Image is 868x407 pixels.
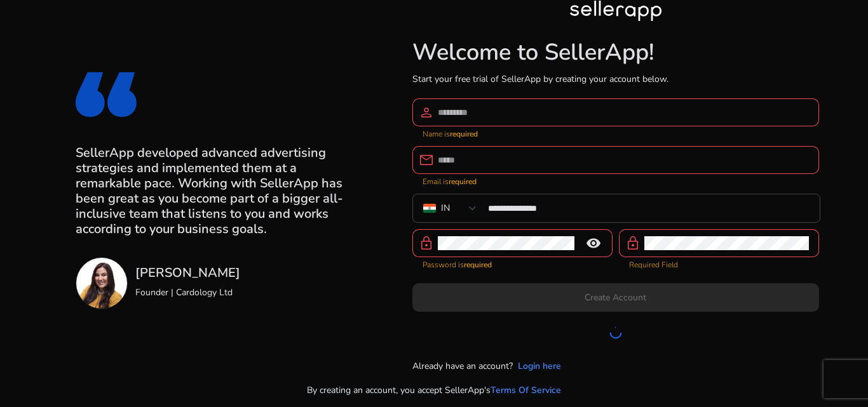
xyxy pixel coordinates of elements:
mat-error: Required Field [629,257,809,270]
h3: SellerApp developed advanced advertising strategies and implemented them at a remarkable pace. Wo... [76,145,347,237]
p: Start your free trial of SellerApp by creating your account below. [412,72,819,86]
span: email [419,152,434,168]
span: lock [419,236,434,251]
a: Login here [518,359,561,373]
strong: required [450,129,478,139]
h1: Welcome to SellerApp! [412,39,819,66]
strong: required [449,177,477,187]
strong: required [464,260,492,270]
h3: [PERSON_NAME] [135,265,240,281]
mat-icon: remove_red_eye [578,236,609,251]
mat-error: Email is [423,174,809,187]
mat-error: Name is [423,126,809,140]
a: Terms Of Service [491,384,561,397]
span: person [419,105,434,120]
p: Already have an account? [412,359,513,373]
p: Founder | Cardology Ltd [135,286,240,299]
mat-error: Password is [423,257,602,270]
span: lock [625,236,641,251]
div: IN [441,201,450,215]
